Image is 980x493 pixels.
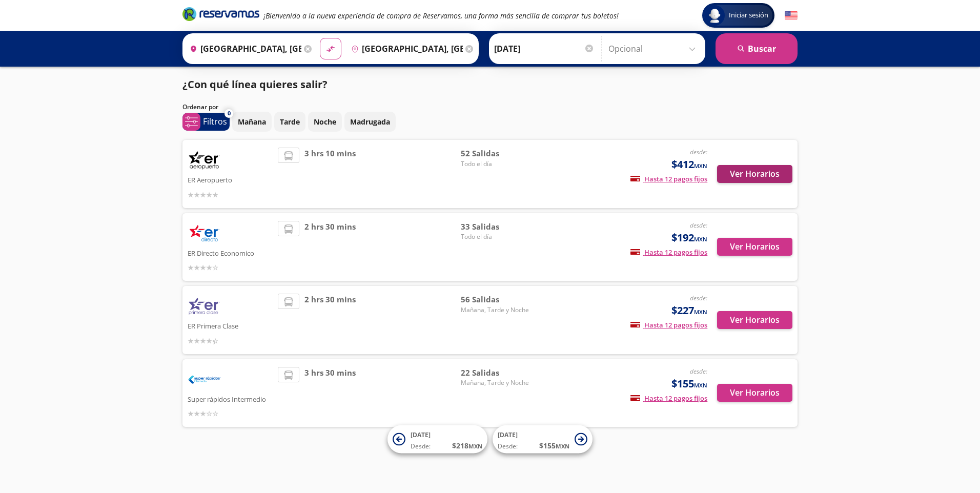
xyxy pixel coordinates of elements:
img: ER Primera Clase [188,294,221,319]
button: Ver Horarios [717,165,792,183]
button: [DATE]Desde:$155MXN [493,425,593,454]
button: Ver Horarios [717,238,792,256]
span: Todo el día [461,159,533,169]
p: ER Primera Clase [188,319,273,332]
input: Buscar Origen [186,36,301,61]
p: ¿Con qué línea quieres salir? [182,77,328,92]
small: MXN [556,442,569,450]
button: [DATE]Desde:$218MXN [387,425,487,454]
span: [DATE] [498,430,518,439]
p: Filtros [203,115,227,128]
p: Super rápidos Intermedio [188,393,273,405]
button: Mañana [232,112,272,132]
small: MXN [468,442,482,450]
span: $155 [671,376,707,392]
img: Super rápidos Intermedio [188,367,221,393]
small: MXN [694,162,707,170]
button: 0Filtros [182,113,230,131]
span: Hasta 12 pagos fijos [630,320,707,330]
p: ER Aeropuerto [188,173,273,186]
span: 3 hrs 30 mins [304,367,356,420]
span: Hasta 12 pagos fijos [630,248,707,257]
input: Elegir Fecha [494,36,595,61]
button: English [785,9,798,22]
em: desde: [690,148,707,156]
span: 22 Salidas [461,367,533,379]
img: ER Directo Economico [188,221,221,246]
p: Tarde [280,116,300,127]
small: MXN [694,235,707,243]
span: $227 [671,303,707,318]
span: Mañana, Tarde y Noche [461,305,533,315]
span: 33 Salidas [461,221,533,233]
span: Desde: [498,442,518,451]
img: ER Aeropuerto [188,148,221,173]
span: 2 hrs 30 mins [304,294,356,346]
span: Desde: [411,442,431,451]
i: Brand Logo [182,6,259,22]
p: Ordenar por [182,102,218,112]
p: Mañana [238,116,266,127]
span: Todo el día [461,232,533,241]
span: $412 [671,157,707,172]
span: Mañana, Tarde y Noche [461,378,533,387]
button: Ver Horarios [717,384,792,402]
em: desde: [690,367,707,376]
small: MXN [694,381,707,389]
p: Noche [314,116,336,127]
p: ER Directo Economico [188,246,273,259]
span: Iniciar sesión [725,10,772,20]
em: ¡Bienvenido a la nueva experiencia de compra de Reservamos, una forma más sencilla de comprar tus... [263,11,619,20]
span: 0 [228,109,231,118]
button: Buscar [716,33,798,64]
span: Hasta 12 pagos fijos [630,394,707,403]
button: Ver Horarios [717,311,792,329]
span: 2 hrs 30 mins [304,221,356,274]
span: Hasta 12 pagos fijos [630,174,707,183]
span: $192 [671,230,707,245]
span: 56 Salidas [461,294,533,305]
small: MXN [694,308,707,316]
span: 52 Salidas [461,148,533,159]
input: Buscar Destino [347,36,463,61]
button: Madrugada [344,112,396,132]
span: 3 hrs 10 mins [304,148,356,200]
p: Madrugada [350,116,390,127]
span: $ 155 [539,440,569,451]
em: desde: [690,221,707,230]
em: desde: [690,294,707,302]
span: [DATE] [411,430,431,439]
button: Noche [308,112,342,132]
input: Opcional [608,36,700,61]
button: Tarde [274,112,305,132]
a: Brand Logo [182,6,259,25]
span: $ 218 [452,440,482,451]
